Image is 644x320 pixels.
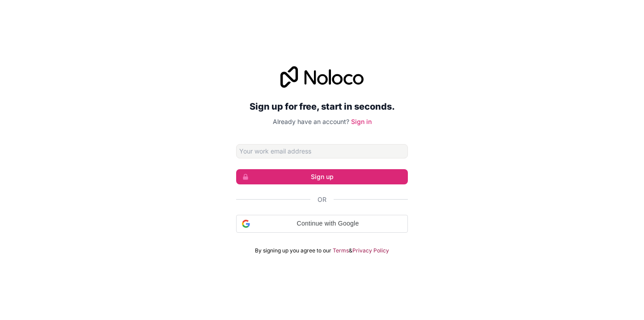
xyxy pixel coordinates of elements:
a: Terms [333,247,349,254]
div: Continue with Google [236,215,408,233]
span: By signing up you agree to our [255,247,331,254]
button: Sign up [236,169,408,184]
span: & [349,247,352,254]
a: Privacy Policy [352,247,389,254]
span: Or [318,195,326,204]
span: Continue with Google [254,219,402,228]
input: Email address [236,144,408,158]
a: Sign in [351,118,372,125]
h2: Sign up for free, start in seconds. [236,98,408,115]
span: Already have an account? [273,118,349,125]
